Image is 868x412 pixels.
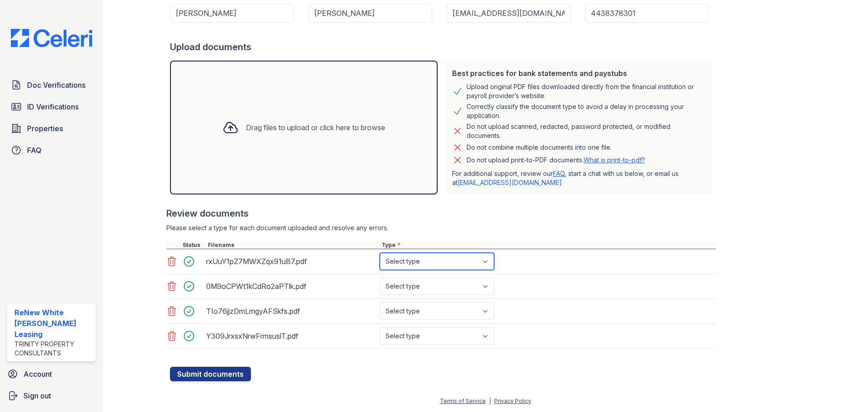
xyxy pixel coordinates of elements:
a: Privacy Policy [494,398,531,404]
a: Account [4,365,99,383]
div: Best practices for bank statements and paystubs [452,68,705,79]
a: Doc Verifications [7,76,96,94]
div: Do not upload scanned, redacted, password protected, or modified documents. [467,122,705,140]
a: ID Verifications [7,98,96,116]
a: What is print-to-pdf? [584,156,645,164]
span: Properties [27,123,63,134]
a: [EMAIL_ADDRESS][DOMAIN_NAME] [458,179,562,186]
div: Filename [206,242,380,249]
div: Drag files to upload or click here to browse [246,122,385,133]
div: Upload documents [170,41,716,53]
div: Trinity Property Consultants [14,340,92,358]
div: Correctly classify the document type to avoid a delay in processing your application. [467,102,705,120]
img: CE_Logo_Blue-a8612792a0a2168367f1c8372b55b34899dd931a85d93a1a3d3e32e68fde9ad4.png [4,29,99,47]
div: rxUuY1pZ7MWXZqx91uB7.pdf [206,254,376,269]
p: Do not upload print-to-PDF documents. [467,156,645,165]
div: ReNew White [PERSON_NAME] Leasing [14,307,92,340]
div: Type [380,242,716,249]
div: Upload original PDF files downloaded directly from the financial institution or payroll provider’... [467,82,705,100]
a: FAQ [7,141,96,159]
a: Properties [7,119,96,137]
div: Y309JrxsxNrwFrmsuslT.pdf [206,329,376,343]
span: ID Verifications [27,101,79,112]
span: Doc Verifications [27,80,85,90]
div: Do not combine multiple documents into one file. [467,142,612,153]
div: | [489,398,491,404]
div: Review documents [166,207,716,220]
div: 0M9oCPWt1kCdRo2aPTlk.pdf [206,279,376,294]
button: Submit documents [170,367,251,381]
div: TIo76jjzDmLmgyAFSkfs.pdf [206,304,376,318]
a: Sign out [4,387,99,405]
p: For additional support, review our , start a chat with us below, or email us at [452,169,705,187]
div: Please select a type for each document uploaded and resolve any errors. [166,223,716,232]
a: FAQ [553,170,565,177]
div: Status [181,242,206,249]
span: FAQ [27,145,42,156]
a: Terms of Service [440,398,486,404]
span: Account [24,369,52,379]
span: Sign out [24,390,51,401]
